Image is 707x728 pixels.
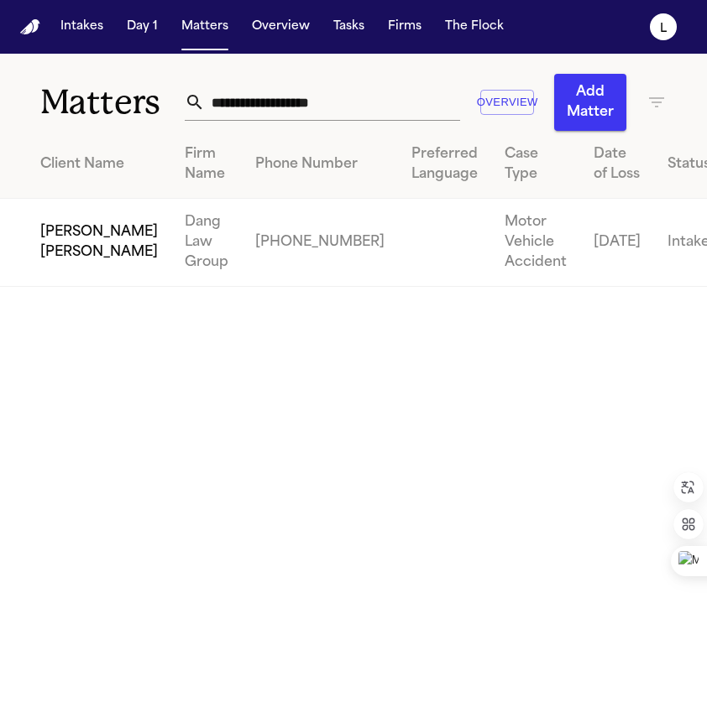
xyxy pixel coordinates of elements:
[594,144,641,185] div: Date of Loss
[255,154,385,174] div: Phone Number
[40,154,158,174] div: Client Name
[175,12,235,42] button: Matters
[185,144,228,185] div: Firm Name
[580,199,654,287] td: [DATE]
[438,12,511,42] button: The Flock
[480,90,534,116] button: Overview
[20,19,40,35] a: Home
[411,144,478,185] div: Preferred Language
[505,144,567,185] div: Case Type
[381,12,428,42] button: Firms
[554,74,626,131] button: Add Matter
[54,12,110,42] button: Intakes
[327,12,371,42] button: Tasks
[242,199,398,287] td: [PHONE_NUMBER]
[20,19,40,35] img: Finch Logo
[40,81,185,123] h1: Matters
[120,12,165,42] button: Day 1
[171,199,242,287] td: Dang Law Group
[245,12,317,42] button: Overview
[491,199,580,287] td: Motor Vehicle Accident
